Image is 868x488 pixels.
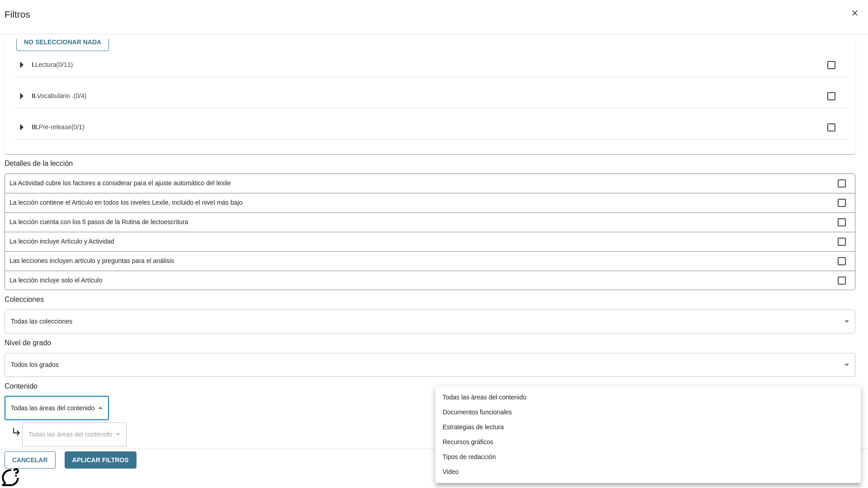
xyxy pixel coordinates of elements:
li: Documentos funcionales [435,405,861,420]
li: Estrategias de lectura [435,420,861,435]
li: Recursos gráficos [435,435,861,450]
ul: Seleccione el Contenido [435,386,861,483]
li: Todas las áreas del contenido [435,390,861,405]
li: Video [435,465,861,479]
li: Tipos de redacción [435,450,861,465]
